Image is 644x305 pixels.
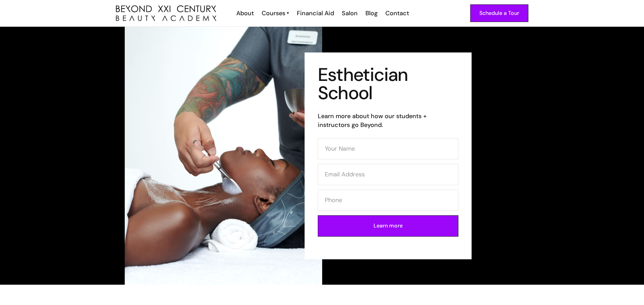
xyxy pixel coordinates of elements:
a: Salon [337,9,361,18]
div: Contact [385,9,409,18]
img: beyond 21st century beauty academy logo [116,5,216,21]
a: Schedule a Tour [470,4,528,22]
input: Phone [318,190,458,211]
a: Contact [381,9,412,18]
h6: Learn more about how our students + instructors go Beyond. [318,112,458,129]
input: Email Address [318,164,458,185]
div: Financial Aid [297,9,334,18]
h1: Esthetician School [318,66,458,102]
a: home [116,5,216,21]
div: About [236,9,254,18]
img: esthetician facial application [125,27,322,285]
input: Learn more [318,215,458,237]
form: Contact Form (Esthi) [318,138,458,241]
div: Salon [342,9,358,18]
div: Courses [262,9,285,18]
a: About [232,9,257,18]
a: Courses [262,9,289,18]
div: Blog [365,9,378,18]
input: Your Name [318,138,458,159]
div: Schedule a Tour [479,9,519,18]
a: Financial Aid [292,9,337,18]
a: Blog [361,9,381,18]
